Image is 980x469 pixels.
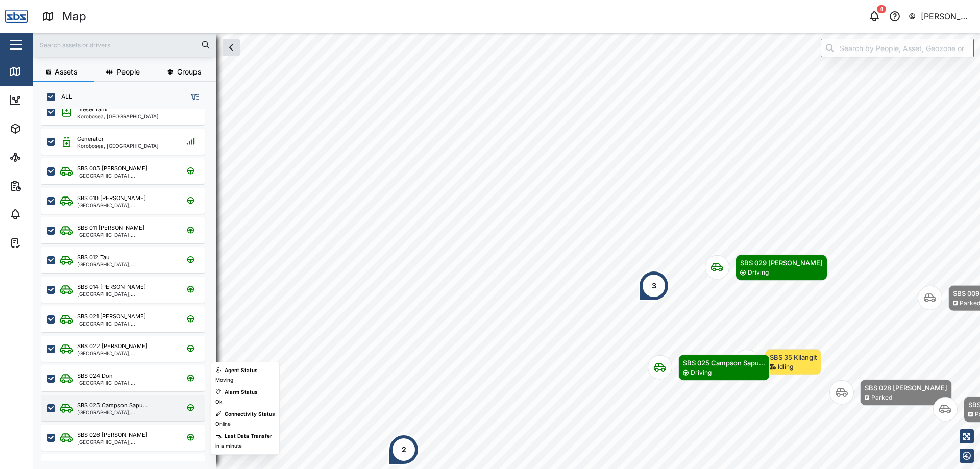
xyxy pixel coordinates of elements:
div: 4 [877,5,886,13]
div: Assets [27,123,58,134]
div: [GEOGRAPHIC_DATA], [GEOGRAPHIC_DATA] [77,380,175,385]
span: Groups [177,68,201,76]
div: [GEOGRAPHIC_DATA], [GEOGRAPHIC_DATA] [77,410,175,415]
div: SBS 014 [PERSON_NAME] [77,283,146,291]
div: SBS 005 [PERSON_NAME] [77,164,148,173]
div: Driving [691,368,712,378]
div: in a minute [215,442,242,450]
div: Parked [871,393,892,403]
div: SBS 029 [PERSON_NAME] [740,258,823,268]
div: Map marker [648,355,770,381]
div: Map marker [734,349,821,375]
div: SBS 010 [PERSON_NAME] [77,194,146,203]
div: SBS 025 Campson Sapu... [683,358,765,368]
div: [GEOGRAPHIC_DATA], [GEOGRAPHIC_DATA] [77,291,175,297]
div: Generator [77,135,104,143]
div: Map marker [388,434,419,465]
div: SBS 026 [PERSON_NAME] [77,431,148,439]
div: Moving [215,376,233,384]
input: Search assets or drivers [39,37,210,53]
label: ALL [55,93,72,101]
div: Reports [27,180,61,191]
span: People [117,68,140,76]
div: [GEOGRAPHIC_DATA], [GEOGRAPHIC_DATA] [77,439,175,445]
div: Alarm Status [225,388,258,397]
div: SBS 025 Campson Sapu... [77,401,148,410]
div: Dashboard [27,94,72,106]
div: SBS 028 [PERSON_NAME] [865,383,947,393]
div: SBS 35 Kilangit [770,352,817,362]
div: 3 [652,280,656,291]
button: [PERSON_NAME] SBS [908,9,972,23]
div: Korobosea, [GEOGRAPHIC_DATA] [77,143,159,149]
div: Agent Status [225,366,258,375]
div: [GEOGRAPHIC_DATA], [GEOGRAPHIC_DATA] [77,351,175,356]
div: SBS 022 [PERSON_NAME] [77,342,148,351]
div: Korobosea, [GEOGRAPHIC_DATA] [77,114,159,119]
div: grid [41,109,216,461]
img: Main Logo [5,5,28,28]
span: Assets [55,68,77,76]
div: Last Data Transfer [225,432,272,440]
div: Alarms [27,209,58,220]
div: SBS 011 [PERSON_NAME] [77,224,144,232]
div: Tasks [27,237,55,249]
div: Sites [27,152,51,163]
div: Map marker [705,255,827,281]
div: Idling [778,362,793,372]
div: [GEOGRAPHIC_DATA], [GEOGRAPHIC_DATA] [77,232,175,237]
div: Connectivity Status [225,410,275,418]
div: [GEOGRAPHIC_DATA], [GEOGRAPHIC_DATA] [77,173,175,178]
input: Search by People, Asset, Geozone or Place [821,39,974,57]
div: Map [62,8,86,26]
div: 2 [402,444,406,455]
div: SBS 029 [PERSON_NAME] [77,460,148,469]
div: Ok [215,398,222,406]
div: [GEOGRAPHIC_DATA], [GEOGRAPHIC_DATA] [77,262,175,267]
div: [GEOGRAPHIC_DATA], [GEOGRAPHIC_DATA] [77,321,175,326]
div: [GEOGRAPHIC_DATA], [GEOGRAPHIC_DATA] [77,203,175,208]
div: Diesel Tank [77,105,108,114]
div: Map [27,66,50,77]
div: Map marker [829,380,952,406]
div: Online [215,420,231,428]
div: [PERSON_NAME] SBS [921,10,971,23]
div: SBS 024 Don [77,372,113,380]
div: SBS 012 Tau [77,253,110,262]
div: SBS 021 [PERSON_NAME] [77,312,146,321]
div: Driving [748,268,769,278]
div: Map marker [639,270,669,301]
canvas: Map [33,33,980,469]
